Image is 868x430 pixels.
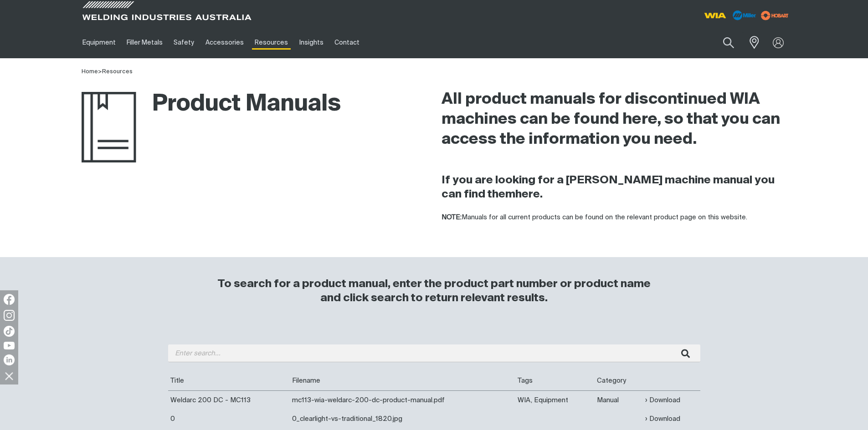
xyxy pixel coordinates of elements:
[442,90,787,150] h2: All product manuals for discontinued WIA machines can be found here, so that you can access the i...
[82,69,98,75] a: Home
[168,27,200,58] a: Safety
[200,27,249,58] a: Accessories
[77,27,613,58] nav: Main
[4,294,15,305] img: Facebook
[515,371,595,390] th: Tags
[713,32,744,53] button: Search products
[645,414,680,424] a: Download
[82,90,341,119] h1: Product Manuals
[168,410,290,428] td: 0
[595,371,643,390] th: Category
[98,69,102,75] span: >
[701,32,744,53] input: Product name or item number...
[515,390,595,410] td: WIA, Equipment
[77,27,121,58] a: Equipment
[1,368,17,384] img: hide socials
[758,9,791,22] img: miller
[168,344,700,362] input: Enter search...
[290,410,516,428] td: 0_clearlight-vs-traditional_1820.jpg
[515,189,543,200] a: here.
[102,69,133,75] a: Resources
[442,175,775,200] strong: If you are looking for a [PERSON_NAME] machine manual you can find them
[249,27,293,58] a: Resources
[168,371,290,390] th: Title
[442,214,462,221] strong: NOTE:
[290,390,516,410] td: mc113-wia-weldarc-200-dc-product-manual.pdf
[121,27,168,58] a: Filler Metals
[293,27,329,58] a: Insights
[4,326,15,337] img: TikTok
[4,342,15,349] img: YouTube
[4,354,15,365] img: LinkedIn
[442,212,787,223] p: Manuals for all current products can be found on the relevant product page on this website.
[595,390,643,410] td: Manual
[645,395,680,405] a: Download
[4,310,15,321] img: Instagram
[290,371,516,390] th: Filename
[214,277,655,305] h3: To search for a product manual, enter the product part number or product name and click search to...
[329,27,365,58] a: Contact
[168,390,290,410] td: Weldarc 200 DC - MC113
